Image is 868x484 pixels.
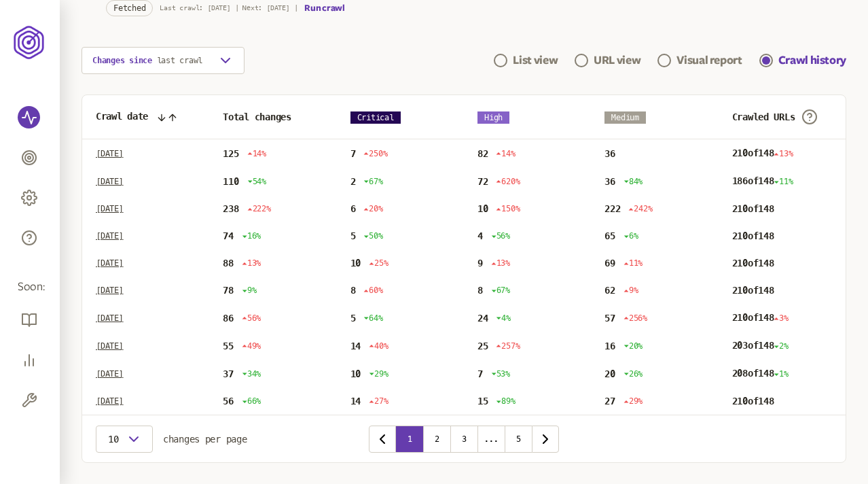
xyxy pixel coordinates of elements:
[604,203,620,214] span: 222
[450,426,477,453] button: 3
[247,148,266,159] span: 14%
[575,52,640,69] a: URL view
[350,341,361,351] span: 14
[477,148,488,159] span: 82
[477,426,505,453] button: ...
[350,258,361,269] span: 10
[496,176,520,187] span: 620%
[496,396,515,407] span: 89%
[223,176,238,187] span: 110
[223,396,233,407] span: 56
[363,313,382,324] span: 64%
[350,111,401,124] span: Critical
[732,203,774,214] span: 210 of 148
[604,341,615,351] span: 16
[477,111,509,124] span: High
[513,52,558,69] div: List view
[732,312,789,324] span: 210 of 148
[223,230,233,241] span: 74
[113,2,145,14] span: Fetched
[363,203,382,214] span: 20%
[96,368,124,379] p: [DATE]
[774,369,789,379] span: 1%
[242,313,261,324] span: 56%
[363,230,382,241] span: 50%
[96,396,196,407] a: [DATE]
[774,149,793,158] span: 13%
[732,258,774,269] span: 210 of 148
[163,434,247,445] span: changes per page
[96,368,196,379] a: [DATE]
[491,285,510,296] span: 67%
[107,434,120,445] span: 10
[423,426,450,453] button: 2
[363,176,382,187] span: 67%
[594,52,640,69] div: URL view
[223,148,238,159] span: 125
[477,203,488,214] span: 10
[223,203,238,214] span: 238
[209,95,336,139] th: Total changes
[477,313,488,324] span: 24
[157,56,203,65] span: last crawl
[732,230,774,241] span: 210 of 148
[657,52,742,69] a: Visual report
[223,258,233,269] span: 88
[477,176,488,187] span: 72
[350,203,356,214] span: 6
[604,396,615,407] span: 27
[477,368,483,379] span: 7
[96,148,124,159] p: [DATE]
[604,285,615,296] span: 62
[247,176,266,187] span: 54%
[491,230,510,241] span: 56%
[477,341,488,351] span: 25
[96,313,196,324] a: [DATE]
[96,230,124,241] p: [DATE]
[304,3,344,14] button: Run crawl
[623,258,643,269] span: 11%
[242,230,261,241] span: 16%
[350,176,356,187] span: 2
[96,258,196,269] a: [DATE]
[82,95,209,139] th: Crawl date
[96,396,124,407] p: [DATE]
[628,203,652,214] span: 242%
[369,341,388,351] span: 40%
[96,341,124,351] p: [DATE]
[732,175,793,187] span: 186 of 148
[477,230,483,241] span: 4
[350,313,356,324] span: 5
[496,203,520,214] span: 150%
[477,285,483,296] span: 8
[96,258,124,269] p: [DATE]
[494,47,846,74] div: Navigation
[369,258,388,269] span: 25%
[604,111,646,124] span: Medium
[491,258,510,269] span: 13%
[623,396,643,407] span: 29%
[96,230,196,241] a: [DATE]
[96,426,153,453] button: 10
[623,313,647,324] span: 256%
[759,52,846,69] a: Crawl history
[363,285,382,296] span: 60%
[18,279,42,295] span: Soon:
[242,341,261,351] span: 49%
[350,230,356,241] span: 5
[223,313,233,324] span: 86
[96,313,124,324] p: [DATE]
[96,285,196,296] a: [DATE]
[96,341,196,351] a: [DATE]
[223,341,233,351] span: 55
[732,368,789,379] span: 208 of 148
[350,285,356,296] span: 8
[732,111,795,122] span: Crawled URLs
[96,285,124,296] p: [DATE]
[350,148,356,159] span: 7
[732,340,789,351] span: 203 of 148
[242,258,261,269] span: 13%
[732,396,774,407] span: 210 of 148
[96,148,196,159] a: [DATE]
[732,285,774,296] span: 210 of 148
